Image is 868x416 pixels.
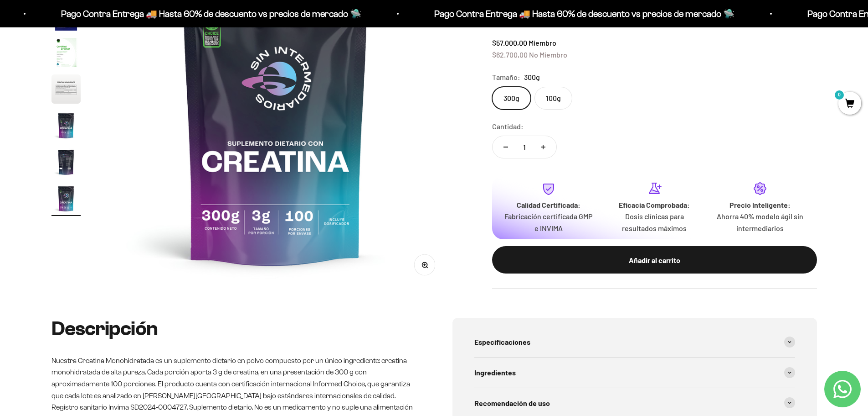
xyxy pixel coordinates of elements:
span: Recomendación de uso [474,397,550,409]
p: Dosis clínicas para resultados máximos [609,211,700,234]
strong: Precio Inteligente: [729,200,791,209]
span: 300g [524,71,540,83]
p: Ahorra 40% modelo ágil sin intermediarios [714,211,806,234]
p: Pago Contra Entrega 🚚 Hasta 60% de descuento vs precios de mercado 🛸 [428,6,729,21]
h2: Descripción [51,318,416,340]
span: No Miembro [529,50,567,59]
button: Aumentar cantidad [530,136,556,158]
img: Creatina Monohidrato [51,147,81,177]
img: Creatina Monohidrato [51,111,81,140]
strong: Eficacia Comprobada: [619,200,690,209]
legend: Tamaño: [492,71,520,83]
button: Ir al artículo 7 [51,111,81,143]
strong: Calidad Certificada: [517,200,580,209]
mark: 0 [834,90,845,100]
button: Ir al artículo 5 [51,38,81,70]
a: 0 [838,99,861,109]
button: Reducir cantidad [493,136,519,158]
span: $57.000,00 [492,38,527,47]
summary: Especificaciones [474,327,795,357]
img: Creatina Monohidrato [51,184,81,213]
label: Cantidad: [492,121,524,132]
span: $62.700,00 [492,50,528,59]
img: Creatina Monohidrato [51,38,81,67]
p: Pago Contra Entrega 🚚 Hasta 60% de descuento vs precios de mercado 🛸 [55,6,355,21]
button: Ir al artículo 9 [51,184,81,216]
button: Ir al artículo 8 [51,147,81,179]
span: Especificaciones [474,336,530,348]
div: Añadir al carrito [510,254,799,266]
img: Creatina Monohidrato [51,74,81,104]
button: Añadir al carrito [492,246,817,274]
button: Ir al artículo 6 [51,74,81,106]
span: Ingredientes [474,367,516,379]
summary: Ingredientes [474,358,795,388]
p: Fabricación certificada GMP e INVIMA [503,211,594,234]
span: Miembro [529,38,556,47]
